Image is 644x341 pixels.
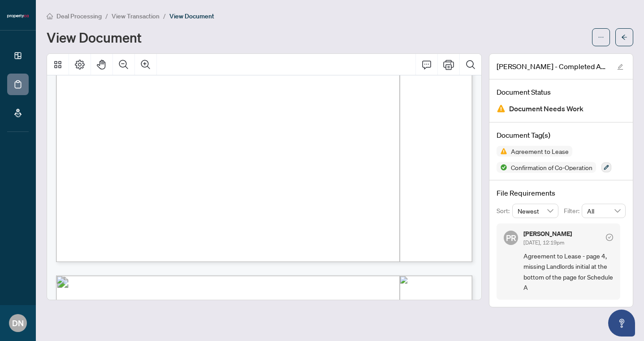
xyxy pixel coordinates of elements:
[621,34,627,40] span: arrow-left
[598,34,604,40] span: ellipsis
[497,206,512,216] p: Sort:
[497,104,506,113] img: Document Status
[509,103,583,115] span: Document Needs Work
[47,13,53,19] span: home
[507,164,596,170] span: Confirmation of Co-Operation
[12,317,24,329] span: DN
[497,130,626,140] h4: Document Tag(s)
[497,162,507,173] img: Status Icon
[507,148,572,154] span: Agreement to Lease
[523,251,613,293] span: Agreement to Lease - page 4, missing Landlords initial at the bottom of the page for Schedule A
[56,12,102,20] span: Deal Processing
[497,188,626,198] h4: File Requirements
[112,12,160,20] span: View Transaction
[564,206,582,216] p: Filter:
[497,87,626,97] h4: Document Status
[523,239,564,246] span: [DATE], 12:19pm
[587,204,620,218] span: All
[105,11,108,21] li: /
[608,310,635,337] button: Open asap
[7,13,29,19] img: logo
[497,61,609,72] span: [PERSON_NAME] - Completed Agreement to Lease and Confirmation of Co-op.pdf
[497,146,507,157] img: Status Icon
[163,11,166,21] li: /
[523,231,572,237] h5: [PERSON_NAME]
[169,12,214,20] span: View Document
[606,234,613,241] span: check-circle
[518,204,553,218] span: Newest
[617,64,623,70] span: edit
[47,30,142,44] h1: View Document
[506,232,516,244] span: PR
